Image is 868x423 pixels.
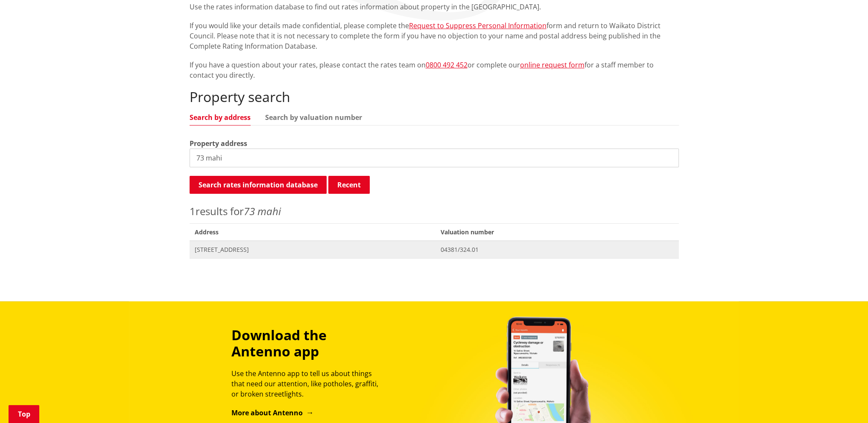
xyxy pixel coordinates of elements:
h3: Download the Antenno app [231,327,386,360]
a: Request to Suppress Personal Information [409,21,547,30]
p: Use the rates information database to find out rates information about property in the [GEOGRAPHI... [190,2,679,12]
button: Search rates information database [190,176,327,194]
a: Search by valuation number [265,114,362,121]
span: Address [190,223,436,241]
input: e.g. Duke Street NGARUAWAHIA [190,149,679,167]
span: 1 [190,204,196,218]
p: Use the Antenno app to tell us about things that need our attention, like potholes, graffiti, or ... [231,368,386,399]
a: 0800 492 452 [426,60,468,70]
span: Valuation number [435,223,678,241]
span: [STREET_ADDRESS] [195,245,431,254]
p: If you have a question about your rates, please contact the rates team on or complete our for a s... [190,60,679,80]
a: Top [9,405,39,423]
em: 73 mahi [244,204,281,218]
a: More about Antenno [231,408,314,417]
p: If you would like your details made confidential, please complete the form and return to Waikato ... [190,20,679,51]
a: Search by address [190,114,251,121]
iframe: Messenger Launcher [829,387,859,418]
a: [STREET_ADDRESS] 04381/324.01 [190,241,679,258]
label: Property address [190,138,247,149]
button: Recent [328,176,370,194]
h2: Property search [190,89,679,105]
p: results for [190,204,679,219]
a: online request form [520,60,585,70]
span: 04381/324.01 [441,245,673,254]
